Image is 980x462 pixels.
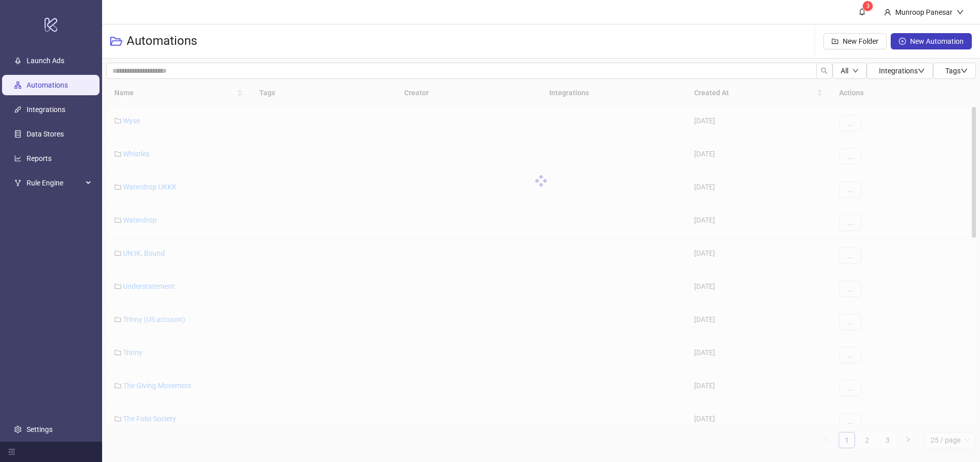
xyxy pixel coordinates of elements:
span: New Folder [843,37,878,45]
sup: 3 [863,1,873,11]
span: search [821,67,828,74]
div: Munroop Panesar [891,7,957,18]
button: Alldown [832,63,867,79]
span: bell [859,8,866,15]
span: plus-circle [899,38,906,45]
button: Tagsdown [933,63,976,79]
span: Rule Engine [27,173,83,193]
span: All [841,67,848,75]
span: down [918,67,925,74]
button: Integrationsdown [867,63,933,79]
h3: Automations [127,33,197,49]
span: folder-add [831,38,839,45]
span: 3 [866,3,870,10]
a: Launch Ads [27,57,64,65]
span: down [961,67,968,74]
span: down [957,9,964,16]
span: fork [14,179,21,186]
a: Reports [27,154,52,162]
span: Integrations [879,67,925,75]
a: Automations [27,81,68,89]
span: New Automation [910,37,964,45]
span: menu-fold [8,448,15,455]
span: user [884,9,891,16]
a: Integrations [27,105,65,114]
a: Settings [27,425,53,433]
span: folder-open [110,35,122,47]
button: New Automation [891,33,972,49]
button: New Folder [823,33,887,49]
span: Tags [945,67,968,75]
span: down [852,68,859,74]
a: Data Stores [27,130,64,138]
